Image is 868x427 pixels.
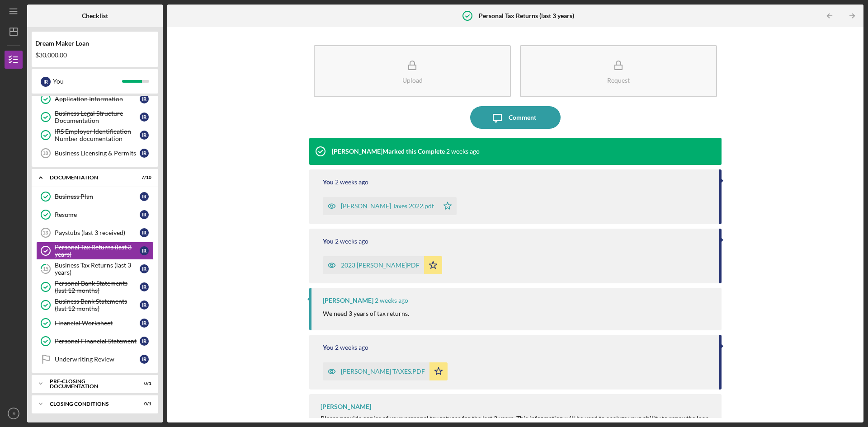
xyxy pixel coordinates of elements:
div: Business Bank Statements (last 12 months) [55,298,140,312]
b: Personal Tax Returns (last 3 years) [479,12,574,19]
a: Personal Bank Statements (last 12 months)IR [36,278,154,296]
button: Request [520,45,717,97]
div: Personal Tax Returns (last 3 years) [55,244,140,258]
a: Business Bank Statements (last 12 months)IR [36,296,154,314]
div: Business Licensing & Permits [55,150,140,157]
div: Business Tax Returns (last 3 years) [55,262,140,276]
button: [PERSON_NAME] TAXES.PDF [323,362,448,380]
div: I R [140,264,149,273]
div: I R [41,77,51,87]
a: Personal Financial StatementIR [36,332,154,350]
button: 2023 [PERSON_NAME]PDF [323,256,442,274]
div: Request [607,77,630,84]
div: Financial Worksheet [55,319,140,327]
div: You [53,74,122,89]
div: Resume [55,211,140,218]
div: Application Information [55,95,140,103]
button: Comment [470,106,561,129]
div: I R [140,337,149,346]
tspan: 10 [42,150,48,156]
a: 15Business Tax Returns (last 3 years)IR [36,260,154,278]
div: [PERSON_NAME] Taxes 2022.pdf [341,202,434,210]
div: I R [140,282,149,291]
div: [PERSON_NAME] [321,403,371,410]
div: Business Legal Structure Documentation [55,110,140,124]
time: 2025-09-08 14:39 [335,344,368,351]
button: Upload [314,45,511,97]
div: Paystubs (last 3 received) [55,229,140,236]
div: Underwriting Review [55,356,140,363]
a: 13Paystubs (last 3 received)IR [36,224,154,242]
div: Dream Maker Loan [35,40,155,47]
div: [PERSON_NAME] Marked this Complete [332,148,445,155]
tspan: 15 [43,266,48,272]
div: Documentation [50,175,129,180]
div: Personal Bank Statements (last 12 months) [55,280,140,294]
div: I R [140,192,149,201]
div: I R [140,210,149,219]
div: I R [140,246,149,255]
tspan: 13 [42,230,48,235]
a: Business PlanIR [36,188,154,206]
div: I R [140,228,149,237]
text: IR [11,411,16,416]
div: 0 / 1 [135,381,151,386]
a: Application InformationIR [36,90,154,108]
div: You [323,238,334,245]
a: Personal Tax Returns (last 3 years)IR [36,242,154,260]
time: 2025-09-11 21:05 [335,178,368,186]
div: [PERSON_NAME] [323,297,373,304]
div: Pre-Closing Documentation [50,379,129,389]
div: I R [140,131,149,140]
div: [PERSON_NAME] TAXES.PDF [341,368,425,375]
a: Financial WorksheetIR [36,314,154,332]
div: You [323,178,334,186]
time: 2025-09-12 10:45 [446,148,480,155]
div: Upload [402,77,423,84]
div: IRS Employer Identification Number documentation [55,128,140,142]
div: Closing Conditions [50,401,129,407]
div: $30,000.00 [35,52,155,59]
a: 10Business Licensing & PermitsIR [36,144,154,162]
div: 2023 [PERSON_NAME]PDF [341,262,420,269]
button: IR [5,404,23,422]
a: IRS Employer Identification Number documentationIR [36,126,154,144]
div: 0 / 1 [135,401,151,407]
a: Underwriting ReviewIR [36,350,154,368]
div: Comment [509,106,536,129]
p: We need 3 years of tax returns. [323,309,409,319]
div: I R [140,355,149,364]
button: [PERSON_NAME] Taxes 2022.pdf [323,197,457,215]
div: I R [140,319,149,328]
div: I R [140,149,149,158]
div: 7 / 10 [135,175,151,180]
time: 2025-09-08 19:11 [375,297,408,304]
div: I R [140,94,149,103]
time: 2025-09-09 14:35 [335,238,368,245]
div: Business Plan [55,193,140,200]
div: I R [140,300,149,310]
b: Checklist [82,12,108,19]
div: Please provide copies of your personal tax returns for the last 3 years. This information will be... [321,415,710,422]
div: You [323,344,334,351]
a: ResumeIR [36,206,154,224]
a: Business Legal Structure DocumentationIR [36,108,154,126]
div: Personal Financial Statement [55,338,140,345]
div: I R [140,113,149,122]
